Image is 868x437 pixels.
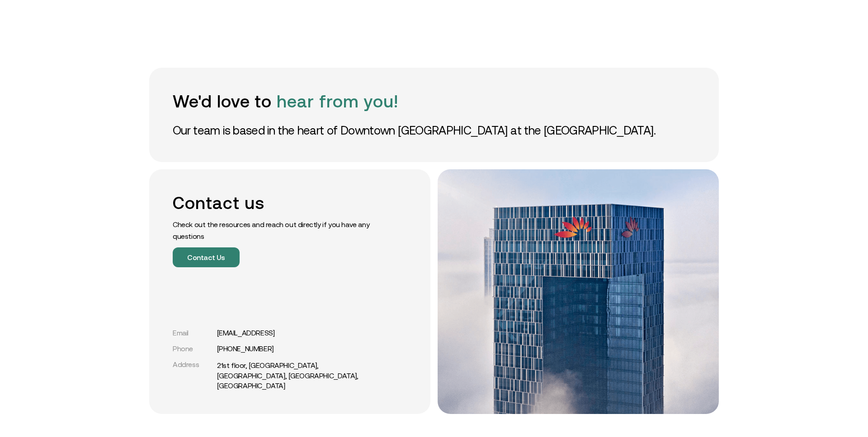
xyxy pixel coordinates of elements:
[173,122,695,139] p: Our team is based in the heart of Downtown [GEOGRAPHIC_DATA] at the [GEOGRAPHIC_DATA].
[173,360,213,369] div: Address
[217,360,376,391] a: 21st floor, [GEOGRAPHIC_DATA], [GEOGRAPHIC_DATA], [GEOGRAPHIC_DATA], [GEOGRAPHIC_DATA]
[173,344,213,353] div: Phone
[217,344,274,353] a: [PHONE_NUMBER]
[173,329,213,337] div: Email
[217,329,275,337] a: [EMAIL_ADDRESS]
[173,247,240,267] button: Contact Us
[173,193,376,213] h2: Contact us
[173,218,376,242] p: Check out the resources and reach out directly if you have any questions
[173,91,695,112] h1: We'd love to
[438,169,719,414] img: office
[277,92,398,111] span: hear from you!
